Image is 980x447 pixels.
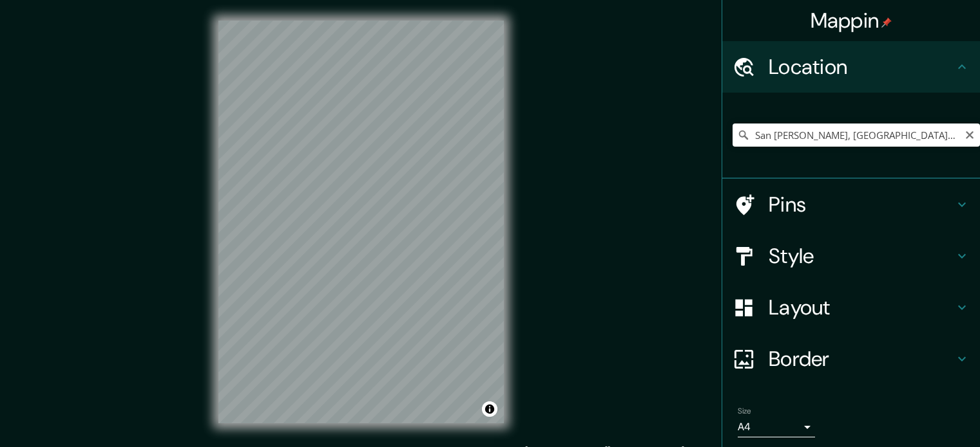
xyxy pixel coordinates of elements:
img: pin-icon.png [881,17,892,28]
div: Pins [722,179,980,230]
label: Size [738,406,751,417]
h4: Mappin [811,8,892,33]
canvas: Map [218,21,504,423]
div: Location [722,41,980,93]
input: Pick your city or area [733,123,980,147]
h4: Location [769,54,954,80]
h4: Style [769,243,954,269]
div: A4 [738,417,815,437]
h4: Layout [769,295,954,320]
div: Style [722,230,980,282]
h4: Pins [769,192,954,217]
button: Toggle attribution [482,401,497,417]
div: Layout [722,282,980,333]
button: Clear [965,128,975,140]
h4: Border [769,346,954,372]
iframe: Help widget launcher [865,397,966,433]
div: Border [722,333,980,385]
